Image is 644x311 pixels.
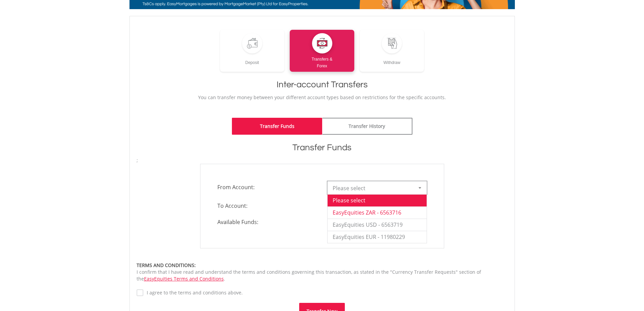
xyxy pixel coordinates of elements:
[143,289,243,296] label: I agree to the terms and conditions above.
[220,53,285,66] div: Deposit
[333,181,411,195] span: Please select
[144,275,224,282] a: EasyEquities Terms and Conditions
[212,218,322,226] span: Available Funds:
[290,53,354,69] div: Transfers & Forex
[212,200,322,212] span: To Account:
[328,219,427,231] li: EasyEquities USD - 6563719
[137,262,508,269] div: TERMS AND CONDITIONS:
[360,30,424,72] a: Withdraw
[137,79,508,91] h1: Inter-account Transfers
[137,141,508,154] h1: Transfer Funds
[328,231,427,243] li: EasyEquities EUR - 11980229
[212,181,322,193] span: From Account:
[322,118,412,135] a: Transfer History
[137,262,508,282] div: I confirm that I have read and understand the terms and conditions governing this transaction, as...
[220,30,285,72] a: Deposit
[137,94,508,101] p: You can transfer money between your different account types based on restrictions for the specifi...
[328,194,427,206] li: Please select
[360,53,424,66] div: Withdraw
[290,30,354,72] a: Transfers &Forex
[328,206,427,219] li: EasyEquities ZAR - 6563716
[232,118,322,135] a: Transfer Funds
